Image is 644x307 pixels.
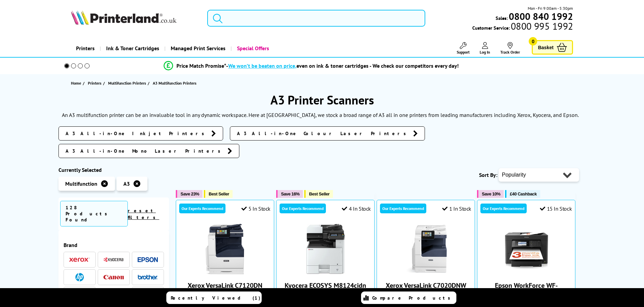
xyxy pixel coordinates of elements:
span: Recently Viewed (1) [171,295,261,301]
span: Save 23% [181,191,199,196]
span: Log In [480,50,490,55]
span: We won’t be beaten on price, [228,62,296,69]
div: Our Experts Recommend [380,204,426,213]
span: Brand [64,242,164,248]
span: A3 All-in-One Mono Laser Printers [66,148,224,154]
a: Epson WorkForce WF-7840DTWF [495,281,558,299]
a: Managed Print Services [164,40,231,57]
img: Xerox [69,257,90,262]
a: Canon [103,273,124,281]
span: Best Seller [209,191,229,196]
span: £40 Cashback [510,191,536,196]
div: 1 In Stock [442,205,471,212]
span: A3 All-in-One Colour Laser Printers [237,130,410,137]
span: Multifunction Printers [108,80,146,87]
a: Printerland Logo [71,10,199,26]
div: 5 In Stock [241,205,270,212]
a: Support [457,42,470,55]
h1: A3 Printer Scanners [58,92,586,108]
a: Epson [138,255,158,264]
span: Mon - Fri 9:00am - 5:30pm [528,5,573,11]
a: Xerox VersaLink C7020DNW [401,269,451,276]
a: A3 All-in-One Inkjet Printers [58,126,223,141]
img: Xerox VersaLink C7120DN [200,224,251,274]
a: Multifunction Printers [108,80,148,87]
span: Support [457,50,470,55]
span: A3 Multifunction Printers [153,81,196,86]
a: Special Offers [231,40,274,57]
a: Epson WorkForce WF-7840DTWF [501,269,552,276]
img: Canon [103,275,124,279]
span: 0 [529,37,537,45]
a: Xerox [69,255,90,264]
span: Save 16% [281,191,300,196]
a: Printers [88,80,103,87]
a: Xerox VersaLink C7120DN [188,281,262,290]
a: Recently Viewed (1) [166,291,262,304]
img: Kyocera [103,257,124,262]
a: Kyocera [103,255,124,264]
a: Home [71,80,83,87]
a: Kyocera ECOSYS M8124cidn [285,281,366,290]
button: Save 10% [477,190,504,198]
div: Currently Selected [58,166,169,173]
span: Basket [538,43,553,52]
span: 128 Products Found [60,201,128,226]
a: Ink & Toner Cartridges [100,40,164,57]
a: Compare Products [361,291,456,304]
span: Best Seller [309,191,330,196]
img: Epson [138,257,158,262]
div: Our Experts Recommend [179,204,225,213]
span: Ink & Toner Cartridges [106,40,159,57]
span: Compare Products [372,295,454,301]
span: A3 All-in-One Inkjet Printers [66,130,208,137]
a: Xerox VersaLink C7120DN [200,269,251,276]
button: £40 Cashback [505,190,540,198]
img: Xerox VersaLink C7020DNW [401,224,451,274]
a: 0800 840 1992 [508,13,573,20]
a: Kyocera ECOSYS M8124cidn [300,269,351,276]
span: 0800 995 1992 [510,23,573,29]
div: Our Experts Recommend [480,204,527,213]
span: Multifunction [65,180,97,187]
a: HP [69,273,90,281]
p: An A3 multifunction printer can be an invaluable tool in any dynamic workspace. Here at [GEOGRAPH... [62,112,579,118]
a: Xerox VersaLink C7020DNW [386,281,466,290]
a: Log In [480,42,490,55]
a: reset filters [128,208,159,220]
a: Basket 0 [532,40,573,55]
button: Best Seller [204,190,233,198]
img: Printerland Logo [71,10,176,25]
span: Save 10% [482,191,500,196]
a: Brother [138,273,158,281]
span: Customer Service: [472,23,573,31]
li: modal_Promise [55,60,568,72]
a: Track Order [500,42,520,55]
a: A3 All-in-One Mono Laser Printers [58,144,239,158]
img: Epson WorkForce WF-7840DTWF [501,224,552,274]
span: Sort By: [479,172,497,178]
span: A3 [123,180,130,187]
div: 15 In Stock [540,205,572,212]
button: Best Seller [304,190,333,198]
a: A3 All-in-One Colour Laser Printers [230,126,425,141]
button: Save 23% [176,190,202,198]
span: Sales: [496,15,508,21]
div: 4 In Stock [342,205,371,212]
b: 0800 840 1992 [509,10,573,23]
img: Brother [138,275,158,279]
a: Printers [71,40,100,57]
span: Price Match Promise* [176,62,226,69]
img: HP [75,273,84,281]
div: Our Experts Recommend [280,204,326,213]
span: Printers [88,80,101,87]
div: - even on ink & toner cartridges - We check our competitors every day! [226,62,459,69]
button: Save 16% [276,190,303,198]
img: Kyocera ECOSYS M8124cidn [300,224,351,274]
